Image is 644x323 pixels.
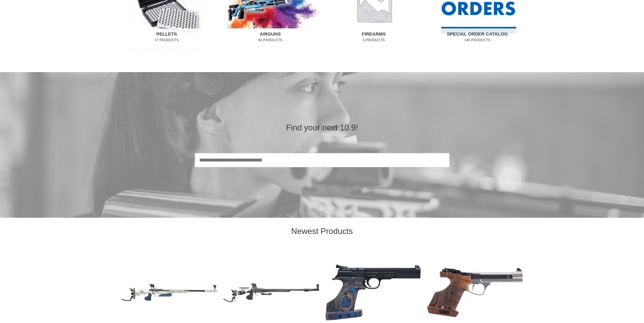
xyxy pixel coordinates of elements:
[123,28,210,46] h2: Pellets
[330,38,418,43] mark: 5 Products
[226,38,314,43] mark: 46 Products
[195,122,449,133] h2: Find your next 10.9!
[330,28,418,46] h2: Firearms
[123,38,210,43] mark: 17 Products
[434,28,521,46] h2: Special Order Catalog
[226,28,314,46] h2: Airguns
[118,226,526,236] h2: Newest Products
[434,38,521,43] mark: 146 Products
